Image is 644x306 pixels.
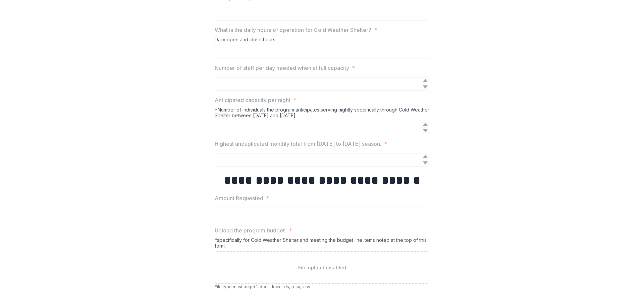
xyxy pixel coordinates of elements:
p: File type must be .pdf, .doc, .docx, .xls, .xlsx, .csv [215,284,429,290]
p: Upload the program budget. [215,226,286,234]
div: *specifically for Cold Weather Shelter and meeting the budget line items noted at the top of this... [215,237,429,251]
div: *Number of individuals the program anticipates serving nightly specifically through Cold Weather ... [215,107,429,121]
p: Number of staff per day needed when at full capacity [215,64,349,72]
p: What is the daily hours of operation for Cold Weather Shelter? [215,26,371,34]
div: Daily open and close hours. [215,37,429,45]
p: Highest unduplicated monthly total from [DATE] to [DATE] season. [215,140,381,148]
p: Anticipated capacity per night [215,96,290,104]
p: Amount Requested [215,194,263,202]
p: File upload disabled [298,264,346,271]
